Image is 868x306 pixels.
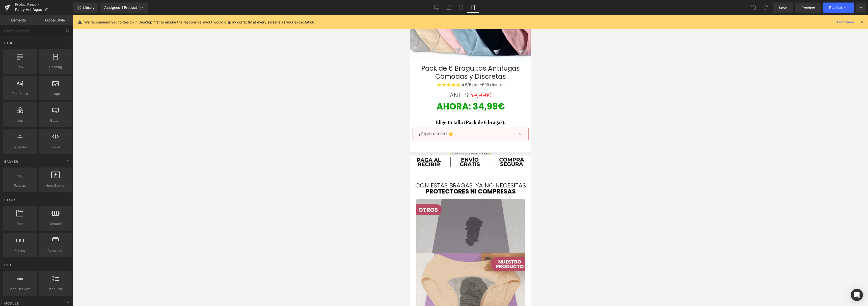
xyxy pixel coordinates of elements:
[795,3,821,13] a: Preview
[829,6,842,10] span: Publish
[84,19,315,25] p: We recommend you to design in Desktop first to ensure the responsive layout would display correct...
[5,183,35,188] span: Parallax
[40,76,59,85] span: ANTES:
[83,5,95,10] span: Library
[4,198,16,202] span: Stack
[801,5,815,10] span: Preview
[749,3,759,13] button: Undo
[443,3,455,13] a: Laptop
[5,118,35,123] span: Icon
[431,3,443,13] a: Desktop
[4,301,19,306] span: Module
[40,221,71,227] span: Carousel
[1,49,120,65] h1: Pack de 6 Braguitas Antifugas Cómodas y Discretas
[4,263,12,267] span: List
[761,3,771,13] button: Redo
[40,286,71,292] span: Icon List
[40,183,71,188] span: Hero Banner
[40,248,71,253] span: Accordion
[851,289,863,301] div: Open Intercom Messenger
[15,8,42,12] span: Panty Antifugas
[5,64,35,70] span: Row
[40,91,71,96] span: Image
[5,286,35,292] span: Icon List Hoz
[40,145,71,150] span: Liquid
[59,76,82,85] s: 59,99€
[823,3,854,13] button: Publish
[856,3,866,13] button: More
[4,41,14,45] span: Base
[5,166,116,174] font: Con estas bragas, ya no necesitas
[40,118,71,123] span: Button
[4,159,19,164] span: Banner
[455,3,467,13] a: Tablet
[40,64,71,70] span: Heading
[779,5,787,10] span: Save
[15,3,73,7] a: Product Pages
[5,145,35,150] span: Separator
[73,3,98,13] a: New Library
[5,91,35,96] span: Text Block
[3,104,119,112] label: Elige tu talla (Pack de 6 bragas):
[16,172,106,180] b: protectores ni compresas
[5,248,35,253] span: Pricing
[5,221,35,227] span: Tabs
[835,19,856,25] a: Learn more
[467,3,479,13] a: Mobile
[26,85,95,97] span: AHORA: 34,99€
[104,5,144,10] div: Assigned 1 Product
[37,15,73,25] a: Global Style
